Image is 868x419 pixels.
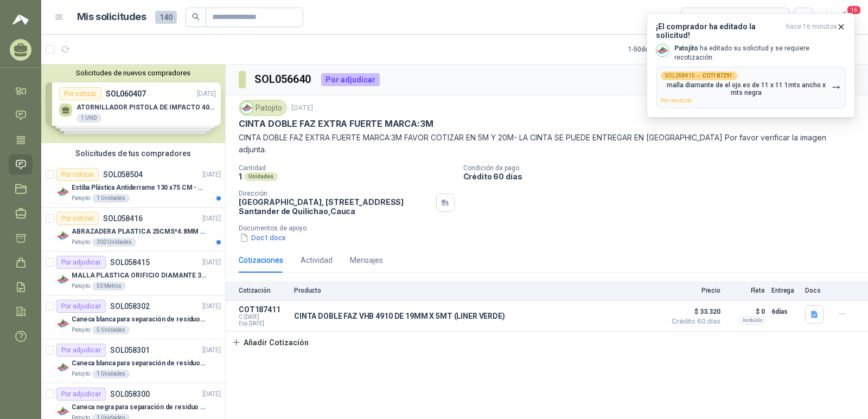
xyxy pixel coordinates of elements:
[771,287,799,294] p: Entrega
[463,172,864,181] p: Crédito 60 días
[656,67,846,108] button: SOL058415→COT187291malla diamante de el ojo es de 11 x 11 1mts ancho x mts negraPor recotizar
[239,224,864,232] p: Documentos de apoyo
[254,71,312,88] h3: SOL056640
[674,44,846,62] p: ha editado su solicitud y se requiere recotización.
[56,256,106,269] div: Por adjudicar
[192,13,200,21] span: search
[239,232,287,243] button: Doc1.docx
[202,389,221,399] p: [DATE]
[56,317,69,330] img: Company Logo
[41,143,225,164] div: Solicitudes de tus compradores
[835,8,855,27] button: 16
[92,370,130,378] div: 1 Unidades
[244,172,278,181] div: Unidades
[239,172,242,181] p: 1
[661,72,737,80] div: SOL058415 →
[103,171,143,178] p: SOL058504
[72,238,90,247] p: Patojito
[661,98,692,104] span: Por recotizar
[56,388,106,401] div: Por adjudicar
[110,302,150,310] p: SOL058302
[666,318,720,325] span: Crédito 60 días
[110,259,150,266] p: SOL058415
[46,69,221,77] button: Solicitudes de nuevos compradores
[41,208,225,252] a: Por cotizarSOL058416[DATE] Company LogoABRAZADERA PLASTICA 25CMS*4.8MM NEGRAPatojito300 Unidades
[463,164,864,172] p: Condición de pago
[294,312,505,320] p: CINTA DOBLE FAZ VHB 4910 DE 19MM X 5MT (LINER VERDE)
[239,254,283,266] div: Cotizaciones
[56,229,69,242] img: Company Logo
[41,65,225,143] div: Solicitudes de nuevos compradoresPor cotizarSOL060407[DATE] ATORNILLADOR PISTOLA DE IMPACTO 400NM...
[202,301,221,312] p: [DATE]
[239,314,288,320] span: C: [DATE]
[727,287,765,294] p: Flete
[92,238,136,247] div: 300 Unidades
[202,345,221,356] p: [DATE]
[321,73,380,86] div: Por adjudicar
[674,44,698,52] b: Patojito
[72,270,207,281] p: MALLA PLASTICA ORIFICIO DIAMANTE 3MM
[41,339,225,383] a: Por adjudicarSOL058301[DATE] Company LogoCaneca blanca para separación de residuos 10 LTPatojito1...
[202,170,221,180] p: [DATE]
[110,390,150,398] p: SOL058300
[239,132,855,156] p: CINTA DOBLE FAZ EXTRA FUERTE MARCA:3M FAVOR COTIZAR EN 5M Y 20M- LA CINTA SE PUEDE ENTREGAR EN [G...
[239,320,288,327] span: Exp: [DATE]
[703,73,733,79] b: COT187291
[56,273,69,286] img: Company Logo
[41,252,225,295] a: Por adjudicarSOL058415[DATE] Company LogoMALLA PLASTICA ORIFICIO DIAMANTE 3MMPatojito50 Metros
[291,103,313,113] p: [DATE]
[72,370,90,378] p: Patojito
[805,287,827,294] p: Docs
[72,402,207,412] p: Caneca negra para separación de residuo 55 LT
[661,81,832,96] p: malla diamante de el ojo es de 11 x 11 1mts ancho x mts negra
[628,41,695,58] div: 1 - 50 de 101
[72,314,207,325] p: Caneca blanca para separación de residuos 121 LT
[739,316,765,325] div: Incluido
[239,197,432,216] p: [GEOGRAPHIC_DATA], [STREET_ADDRESS] Santander de Quilichao , Cauca
[688,11,711,23] div: Todas
[239,287,288,294] p: Cotización
[92,282,126,291] div: 50 Metros
[72,194,90,203] p: Patojito
[56,405,69,418] img: Company Logo
[846,5,861,15] span: 16
[239,164,455,172] p: Cantidad
[56,344,106,357] div: Por adjudicar
[239,118,433,130] p: CINTA DOBLE FAZ EXTRA FUERTE MARCA:3M
[41,164,225,208] a: Por cotizarSOL058504[DATE] Company LogoEstiba Plástica Antiderrame 130 x75 CM - Capacidad 180-200...
[656,44,668,56] img: Company Logo
[56,300,106,313] div: Por adjudicar
[656,22,782,40] h3: ¡El comprador ha editado la solicitud!
[666,287,720,294] p: Precio
[77,9,146,25] h1: Mis solicitudes
[72,227,207,237] p: ABRAZADERA PLASTICA 25CMS*4.8MM NEGRA
[72,282,90,291] p: Patojito
[301,254,333,266] div: Actividad
[294,287,660,294] p: Producto
[72,183,207,193] p: Estiba Plástica Antiderrame 130 x75 CM - Capacidad 180-200 Litros
[239,305,288,314] p: COT187411
[92,326,130,334] div: 5 Unidades
[155,11,177,24] span: 140
[41,295,225,339] a: Por adjudicarSOL058302[DATE] Company LogoCaneca blanca para separación de residuos 121 LTPatojito...
[241,102,253,114] img: Company Logo
[72,326,90,334] p: Patojito
[727,305,765,318] p: $ 0
[72,358,207,369] p: Caneca blanca para separación de residuos 10 LT
[239,190,432,197] p: Dirección
[239,100,287,116] div: Patojito
[56,185,69,198] img: Company Logo
[103,215,143,222] p: SOL058416
[202,257,221,268] p: [DATE]
[56,212,99,225] div: Por cotizar
[771,305,799,318] p: 6 días
[12,13,29,26] img: Logo peakr
[647,13,855,118] button: ¡El comprador ha editado la solicitud!hace 16 minutos Company LogoPatojito ha editado su solicitu...
[786,22,837,40] span: hace 16 minutos
[202,214,221,224] p: [DATE]
[350,254,383,266] div: Mensajes
[56,168,99,181] div: Por cotizar
[92,194,130,203] div: 1 Unidades
[110,346,150,354] p: SOL058301
[56,361,69,374] img: Company Logo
